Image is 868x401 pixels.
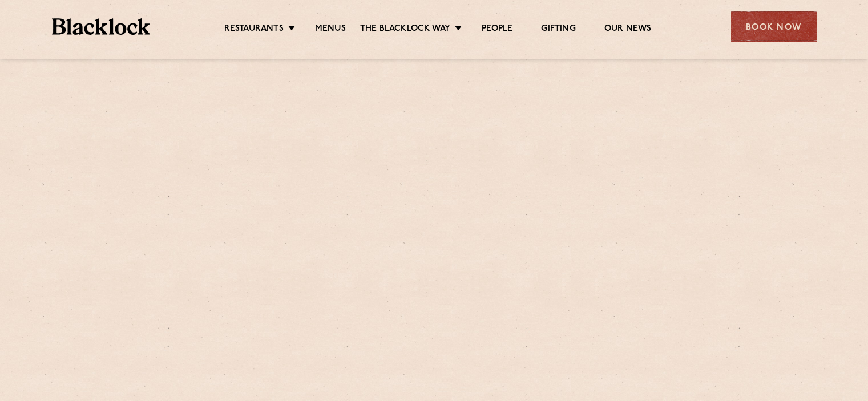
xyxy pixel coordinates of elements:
a: People [482,23,512,36]
a: Menus [315,23,346,36]
div: Book Now [731,11,817,42]
a: Our News [604,23,652,36]
a: Restaurants [224,23,284,36]
img: BL_Textured_Logo-footer-cropped.svg [52,18,151,35]
a: Gifting [541,23,575,36]
a: The Blacklock Way [360,23,450,36]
